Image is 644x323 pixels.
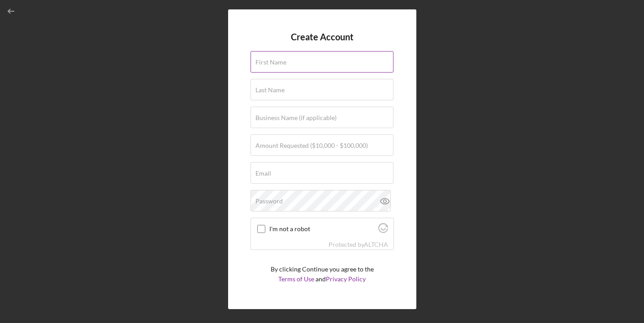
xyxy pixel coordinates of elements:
label: I'm not a robot [269,225,376,233]
label: Business Name (if applicable) [255,114,337,121]
div: Protected by [328,241,388,248]
label: Amount Requested ($10,000 - $100,000) [255,142,368,149]
label: Email [255,170,271,177]
label: First Name [255,59,286,66]
h4: Create Account [291,32,354,42]
a: Visit Altcha.org [364,241,388,248]
a: Visit Altcha.org [378,227,388,234]
label: Last Name [255,86,285,94]
a: Terms of Use [278,275,314,283]
p: By clicking Continue you agree to the and [271,264,374,284]
label: Password [255,198,283,205]
a: Privacy Policy [326,275,366,283]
